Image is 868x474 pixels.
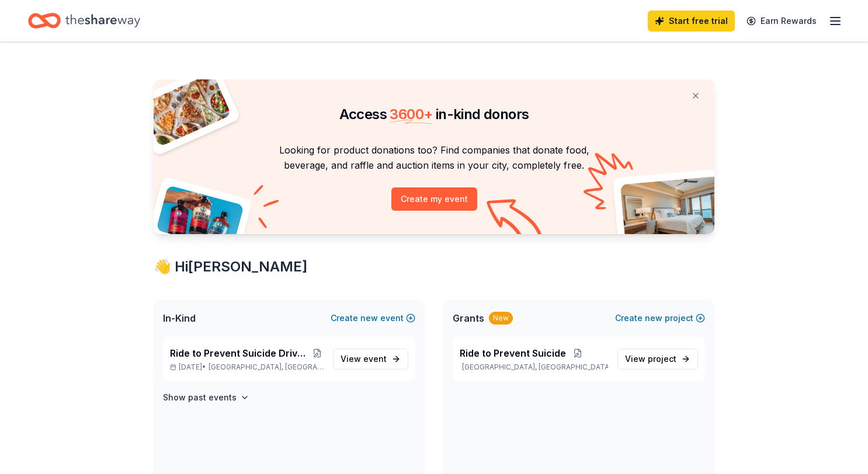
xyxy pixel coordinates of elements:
[331,311,415,325] button: Createnewevent
[615,311,705,325] button: Createnewproject
[363,354,387,364] span: event
[487,199,545,243] img: Curvy arrow
[209,363,324,372] span: [GEOGRAPHIC_DATA], [GEOGRAPHIC_DATA]
[390,106,432,123] span: 3600 +
[163,391,237,405] h4: Show past events
[154,257,714,276] div: 👋 Hi [PERSON_NAME]
[625,352,676,366] span: View
[170,363,324,372] p: [DATE] •
[739,11,824,32] a: Earn Rewards
[489,312,513,325] div: New
[453,311,484,325] span: Grants
[163,311,196,325] span: In-Kind
[141,72,232,147] img: Pizza
[163,391,249,405] button: Show past events
[28,7,140,34] a: Home
[391,187,477,211] button: Create my event
[339,106,529,123] span: Access in-kind donors
[460,363,608,372] p: [GEOGRAPHIC_DATA], [GEOGRAPHIC_DATA]
[170,346,311,360] span: Ride to Prevent Suicide Drive Four Life Golf Tournament
[333,348,408,370] a: View event
[645,311,662,325] span: new
[168,142,700,173] p: Looking for product donations too? Find companies that donate food, beverage, and raffle and auct...
[360,311,378,325] span: new
[460,346,566,360] span: Ride to Prevent Suicide
[617,348,698,370] a: View project
[648,11,735,32] a: Start free trial
[648,354,676,364] span: project
[341,352,387,366] span: View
